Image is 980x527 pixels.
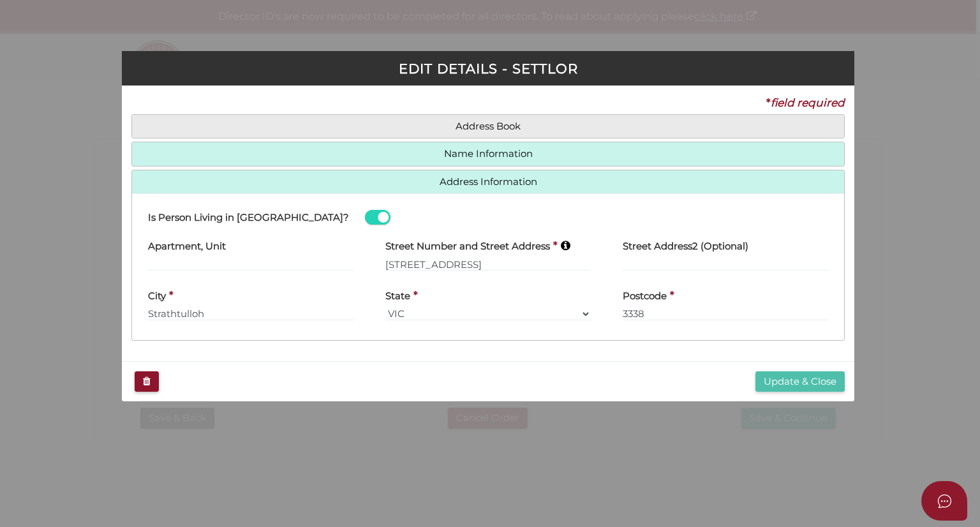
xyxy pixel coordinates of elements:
[385,257,591,271] input: Enter Australian Address
[623,241,748,252] h4: Street Address2 (Optional)
[561,240,570,251] i: Keep typing in your address(including suburb) until it appears
[385,291,410,302] h4: State
[755,371,845,392] button: Update & Close
[148,291,166,302] h4: City
[385,241,550,252] h4: Street Number and Street Address
[623,291,667,302] h4: Postcode
[921,481,967,521] button: Open asap
[148,241,226,252] h4: Apartment, Unit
